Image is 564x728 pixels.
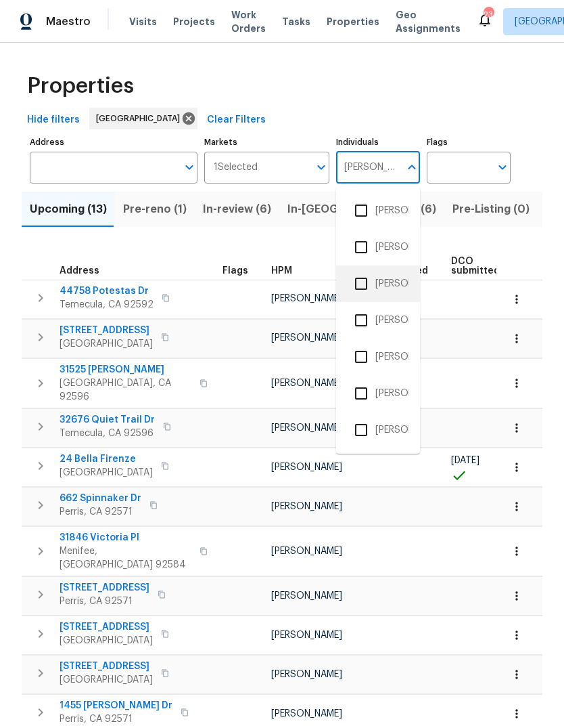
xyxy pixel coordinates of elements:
[347,306,409,335] li: [PERSON_NAME]
[451,257,500,276] span: DCO submitted
[347,233,409,261] li: [PERSON_NAME]
[214,162,258,173] span: 1 Selected
[60,660,153,673] span: [STREET_ADDRESS]
[60,266,99,276] span: Address
[60,581,149,595] span: [STREET_ADDRESS]
[60,466,153,479] span: [GEOGRAPHIC_DATA]
[173,15,215,28] span: Projects
[60,505,141,519] span: Perris, CA 92571
[89,108,197,129] div: [GEOGRAPHIC_DATA]
[484,8,493,22] div: 23
[22,108,85,133] button: Hide filters
[60,634,153,647] span: [GEOGRAPHIC_DATA]
[60,284,154,298] span: 44758 Potestas Dr
[271,423,342,433] span: [PERSON_NAME]
[347,270,409,298] li: [PERSON_NAME]
[347,416,409,444] li: [PERSON_NAME]
[396,8,461,35] span: Geo Assignments
[347,196,409,225] li: [PERSON_NAME]
[60,673,153,687] span: [GEOGRAPHIC_DATA]
[46,15,91,28] span: Maestro
[493,158,512,177] button: Open
[336,138,420,146] label: Individuals
[271,709,342,719] span: [PERSON_NAME]
[60,363,191,377] span: 31525 [PERSON_NAME]
[271,294,342,303] span: [PERSON_NAME]
[452,200,530,219] span: Pre-Listing (0)
[427,138,511,146] label: Flags
[180,158,199,177] button: Open
[30,200,107,219] span: Upcoming (13)
[60,413,155,427] span: 32676 Quiet Trail Dr
[336,152,400,184] input: Search ...
[231,8,266,35] span: Work Orders
[27,112,80,129] span: Hide filters
[271,547,342,556] span: [PERSON_NAME]
[207,112,266,129] span: Clear Filters
[203,200,271,219] span: In-review (6)
[327,15,379,28] span: Properties
[271,670,342,679] span: [PERSON_NAME]
[27,79,134,93] span: Properties
[271,591,342,601] span: [PERSON_NAME]
[347,343,409,371] li: [PERSON_NAME]
[312,158,331,177] button: Open
[271,333,342,343] span: [PERSON_NAME]
[60,492,141,505] span: 662 Spinnaker Dr
[60,595,149,608] span: Perris, CA 92571
[60,712,172,726] span: Perris, CA 92571
[60,324,153,337] span: [STREET_ADDRESS]
[60,377,191,404] span: [GEOGRAPHIC_DATA], CA 92596
[60,544,191,572] span: Menifee, [GEOGRAPHIC_DATA] 92584
[123,200,187,219] span: Pre-reno (1)
[271,463,342,472] span: [PERSON_NAME]
[271,266,292,276] span: HPM
[60,298,154,312] span: Temecula, CA 92592
[451,456,479,465] span: [DATE]
[96,112,185,125] span: [GEOGRAPHIC_DATA]
[60,337,153,351] span: [GEOGRAPHIC_DATA]
[129,15,157,28] span: Visits
[60,699,172,712] span: 1455 [PERSON_NAME] Dr
[271,502,342,511] span: [PERSON_NAME]
[60,620,153,634] span: [STREET_ADDRESS]
[271,379,342,388] span: [PERSON_NAME]
[271,630,342,640] span: [PERSON_NAME]
[287,200,436,219] span: In-[GEOGRAPHIC_DATA] (6)
[202,108,271,133] button: Clear Filters
[222,266,248,276] span: Flags
[402,158,421,177] button: Close
[60,531,191,544] span: 31846 Victoria Pl
[60,452,153,466] span: 24 Bella Firenze
[282,17,310,26] span: Tasks
[60,427,155,440] span: Temecula, CA 92596
[30,138,197,146] label: Address
[204,138,330,146] label: Markets
[347,379,409,408] li: [PERSON_NAME]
